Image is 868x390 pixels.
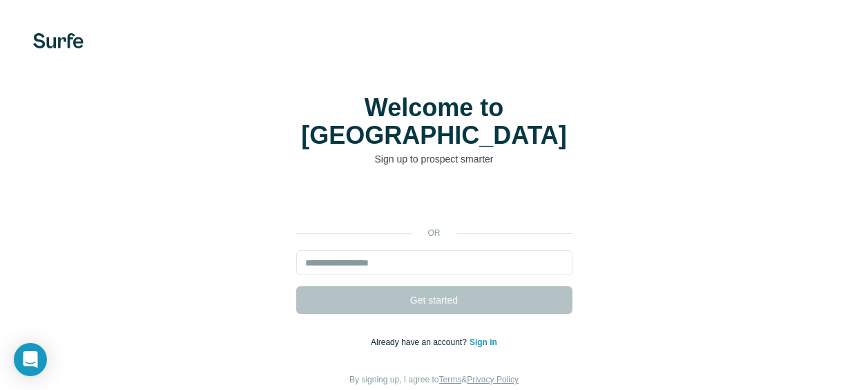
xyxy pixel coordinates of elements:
[14,343,47,376] div: Open Intercom Messenger
[33,33,84,48] img: Surfe's logo
[470,337,497,347] a: Sign in
[349,375,519,384] span: By signing up, I agree to &
[584,14,854,187] iframe: Sign in with Google Dialogue
[467,375,519,384] a: Privacy Policy
[439,375,462,384] a: Terms
[371,337,470,347] span: Already have an account?
[296,94,572,149] h1: Welcome to [GEOGRAPHIC_DATA]
[289,187,579,217] iframe: Sign in with Google Button
[296,152,572,166] p: Sign up to prospect smarter
[412,227,456,239] p: or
